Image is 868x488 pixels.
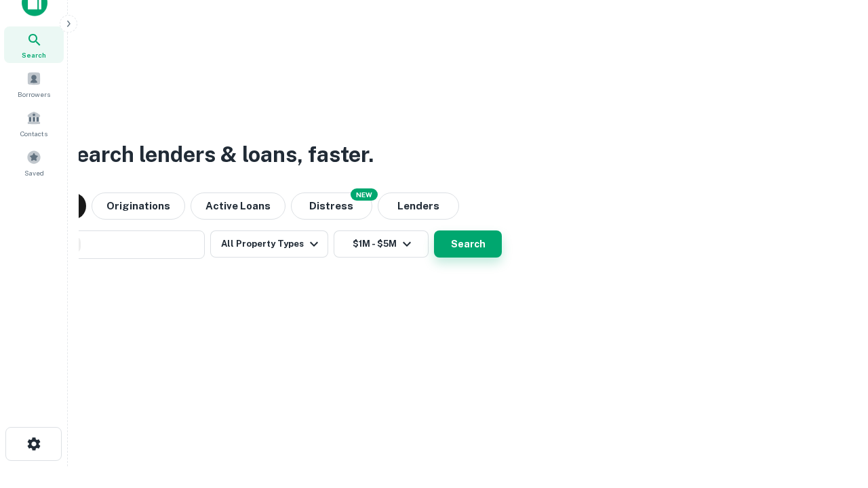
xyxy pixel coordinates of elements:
a: Borrowers [4,66,64,102]
button: Lenders [378,192,459,220]
button: Search [434,230,502,258]
div: NEW [351,188,378,201]
button: $1M - $5M [334,230,429,258]
span: Saved [24,167,44,178]
button: All Property Types [210,230,328,258]
a: Search [4,26,64,63]
span: Borrowers [18,89,50,100]
iframe: Chat Widget [800,380,868,445]
span: Search [22,49,46,60]
button: Originations [92,192,185,220]
button: Search distressed loans with lien and other non-mortgage details. [291,192,372,220]
span: Contacts [20,128,47,139]
h3: Search lenders & loans, faster. [62,138,374,171]
a: Contacts [4,105,64,142]
a: Saved [4,144,64,181]
button: Active Loans [191,192,285,220]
